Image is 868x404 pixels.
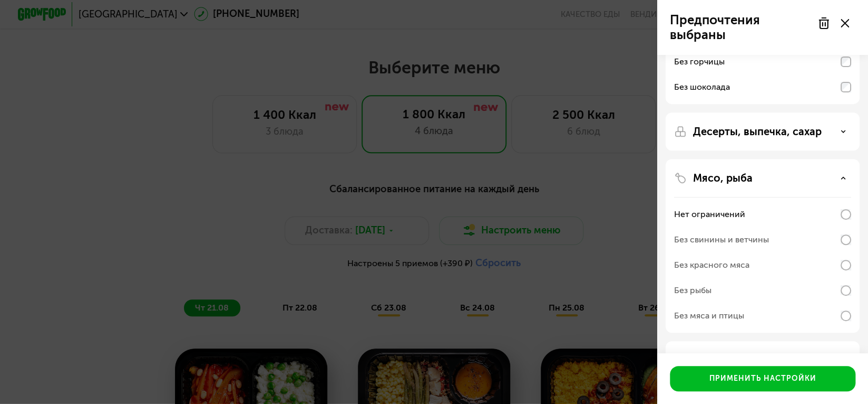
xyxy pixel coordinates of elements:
p: Предпочтения выбраны [670,13,811,42]
div: Без свинины и ветчины [674,233,769,246]
div: Без горчицы [674,55,725,68]
div: Применить настройки [709,373,816,384]
div: Без красного мяса [674,259,749,271]
div: Нет ограничений [674,208,745,221]
p: Мясо, рыба [693,172,753,184]
div: Без мяса и птицы [674,309,744,322]
p: Десерты, выпечка, сахар [693,125,822,138]
button: Применить настройки [670,366,855,391]
div: Без рыбы [674,284,711,297]
div: Без шоколада [674,81,730,93]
